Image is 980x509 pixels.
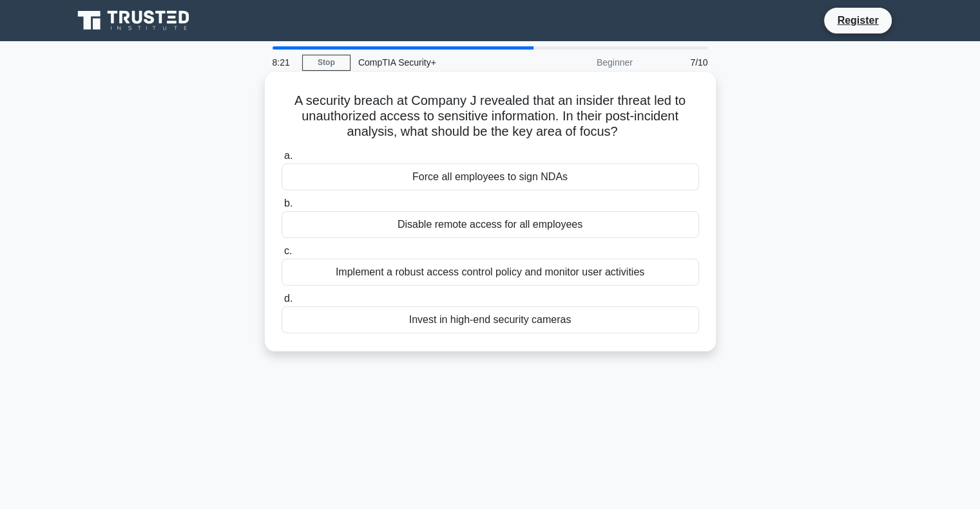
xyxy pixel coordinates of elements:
[282,259,699,286] div: Implement a robust access control policy and monitor user activities
[280,93,700,140] h5: A security breach at Company J revealed that an insider threat led to unauthorized access to sens...
[284,198,293,208] span: b.
[351,50,528,75] div: CompTIA Security+
[528,50,640,75] div: Beginner
[302,55,351,71] a: Stop
[284,245,292,256] span: c.
[282,163,699,190] div: Force all employees to sign NDAs
[640,50,716,75] div: 7/10
[282,211,699,238] div: Disable remote access for all employees
[829,12,886,28] a: Register
[284,150,293,161] span: a.
[282,306,699,333] div: Invest in high-end security cameras
[284,293,293,304] span: d.
[265,50,302,75] div: 8:21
